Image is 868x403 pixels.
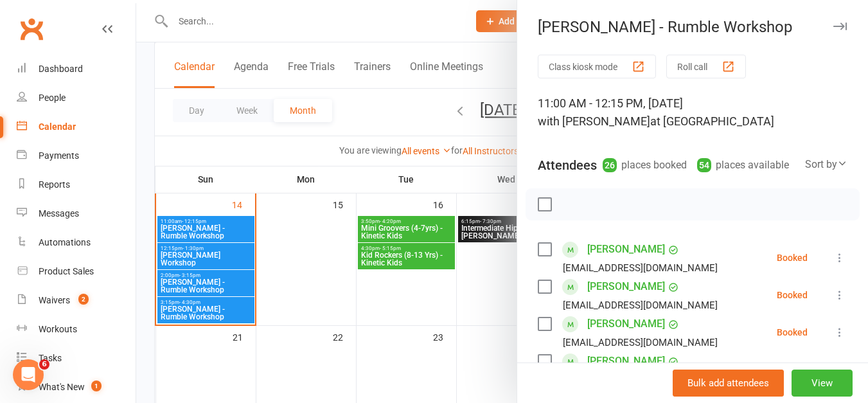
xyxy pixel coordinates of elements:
[39,93,66,103] div: People
[39,266,94,276] div: Product Sales
[666,55,746,78] button: Roll call
[17,373,136,402] a: What's New1
[805,156,847,173] div: Sort by
[17,344,136,373] a: Tasks
[39,150,79,161] div: Payments
[17,199,136,228] a: Messages
[603,156,687,174] div: places booked
[587,314,665,334] a: [PERSON_NAME]
[17,315,136,344] a: Workouts
[39,208,79,219] div: Messages
[538,156,597,174] div: Attendees
[17,55,136,84] a: Dashboard
[538,55,656,78] button: Class kiosk mode
[777,328,808,337] div: Booked
[697,156,789,174] div: places available
[587,239,665,260] a: [PERSON_NAME]
[15,13,48,45] a: Clubworx
[587,276,665,297] a: [PERSON_NAME]
[603,158,617,172] div: 26
[39,179,70,190] div: Reports
[563,334,718,351] div: [EMAIL_ADDRESS][DOMAIN_NAME]
[17,170,136,199] a: Reports
[39,353,62,363] div: Tasks
[650,114,774,128] span: at [GEOGRAPHIC_DATA]
[17,257,136,286] a: Product Sales
[697,158,711,172] div: 54
[777,253,808,262] div: Booked
[538,94,847,130] div: 11:00 AM - 12:15 PM, [DATE]
[39,382,85,392] div: What's New
[587,351,665,372] a: [PERSON_NAME]
[777,291,808,300] div: Booked
[39,324,77,334] div: Workouts
[17,286,136,315] a: Waivers 2
[17,112,136,141] a: Calendar
[792,370,853,397] button: View
[39,359,49,370] span: 6
[39,121,76,132] div: Calendar
[538,114,650,128] span: with [PERSON_NAME]
[563,260,718,276] div: [EMAIL_ADDRESS][DOMAIN_NAME]
[17,228,136,257] a: Automations
[17,141,136,170] a: Payments
[563,297,718,314] div: [EMAIL_ADDRESS][DOMAIN_NAME]
[17,84,136,112] a: People
[39,237,91,247] div: Automations
[91,381,102,391] span: 1
[39,64,83,74] div: Dashboard
[78,294,89,305] span: 2
[517,18,868,36] div: [PERSON_NAME] - Rumble Workshop
[673,370,784,397] button: Bulk add attendees
[39,295,70,305] div: Waivers
[13,359,44,390] iframe: Intercom live chat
